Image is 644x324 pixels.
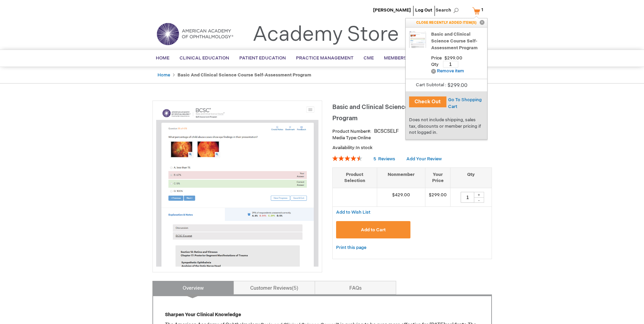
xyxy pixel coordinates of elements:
[406,18,487,27] p: CLOSE RECENTLY ADDED ITEM(S)
[239,55,286,61] span: Patient Education
[333,167,377,188] th: Product Selection
[444,56,462,61] span: $299.00
[234,281,315,294] a: Customer Reviews5
[409,96,446,107] button: Check Out
[378,156,395,162] span: Reviews
[425,188,450,206] td: $299.00
[364,55,374,61] span: CME
[431,62,439,67] span: Qty
[448,97,482,109] a: Go To Shopping Cart
[315,281,396,294] a: FAQs
[481,7,483,13] span: 1
[450,167,492,188] th: Qty
[178,72,311,78] strong: Basic and Clinical Science Course Self-Assessment Program
[443,61,458,68] input: Qty
[336,210,370,215] span: Add to Wish List
[180,55,229,61] span: Clinical Education
[332,135,492,141] p: Online
[406,156,442,162] a: Add Your Review
[165,312,241,318] strong: Sharpen Your Clinical Knowledge
[377,188,425,206] td: $429.00
[431,31,484,51] a: Basic and Clinical Science Course Self-Assessment Program
[356,145,372,150] span: In stock
[474,192,484,198] div: +
[156,104,318,267] img: Basic and Clinical Science Course Self-Assessment Program
[461,192,474,203] input: Qty
[374,128,399,135] div: BCSCSELF
[409,31,426,53] a: Basic and Clinical Science Course Self-Assessment Program
[474,197,484,203] div: -
[336,244,366,252] a: Print this page
[152,281,234,294] a: Overview
[253,22,399,47] a: Academy Store
[332,145,492,151] p: Availability:
[332,104,481,122] span: Basic and Clinical Science Course Self-Assessment Program
[158,72,170,78] a: Home
[471,5,487,17] a: 1
[406,113,487,139] div: Does not include shipping, sales tax, discounts or member pricing if not logged in.
[431,69,464,74] a: Remove item
[384,55,415,61] span: Membership
[156,55,169,61] span: Home
[416,82,444,88] span: Cart Subtotal
[373,156,396,162] a: 5 Reviews
[336,209,370,215] a: Add to Wish List
[332,156,362,161] div: 92%
[332,135,357,141] strong: Media Type:
[444,54,467,62] span: Price
[373,7,411,13] a: [PERSON_NAME]
[446,82,467,89] span: $299.00
[425,167,450,188] th: Your Price
[373,156,376,162] span: 5
[332,129,371,134] strong: Product Number
[292,285,298,291] span: 5
[409,31,426,48] img: Basic and Clinical Science Course Self-Assessment Program
[336,221,411,238] button: Add to Cart
[415,7,432,13] a: Log Out
[377,167,425,188] th: Nonmember
[361,227,386,233] span: Add to Cart
[296,55,353,61] span: Practice Management
[431,56,442,61] span: Price
[436,3,461,17] span: Search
